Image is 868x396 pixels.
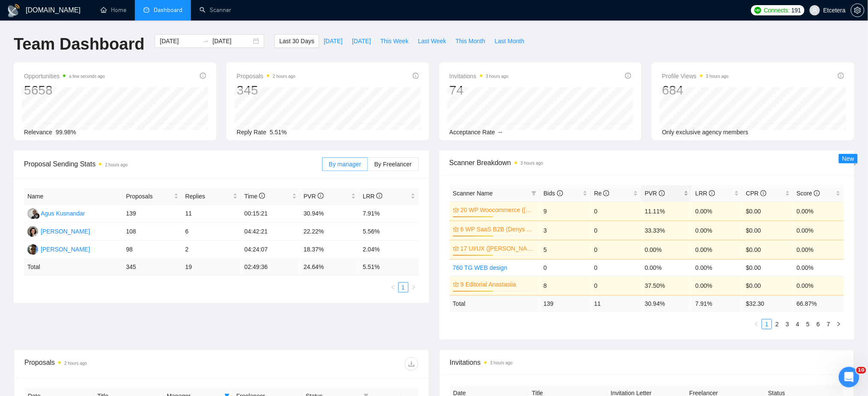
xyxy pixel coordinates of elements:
li: 3 [782,319,793,329]
th: Replies [182,188,241,205]
td: 37.50% [641,276,692,295]
time: 3 hours ago [706,74,729,79]
a: 6 [814,319,823,329]
span: Dashboard [154,6,182,14]
span: Scanner Breakdown [450,157,844,168]
span: swap-right [202,38,209,44]
td: 0 [591,259,641,276]
td: 0.00% [692,276,743,295]
span: Only exclusive agency members [662,129,749,136]
time: 2 hours ago [273,74,295,79]
li: 7 [823,319,834,329]
td: 24.64 % [300,259,359,275]
div: 74 [450,82,509,98]
span: setting [851,7,864,14]
div: 345 [237,82,295,98]
button: Last 30 Days [274,34,319,48]
a: 1 [762,319,772,329]
a: 4 [793,319,802,329]
td: 0.00% [793,201,844,221]
a: 1 [399,283,408,292]
td: 0.00% [793,221,844,240]
input: End date [212,36,251,46]
button: setting [851,3,865,17]
span: This Week [380,36,409,46]
td: 22.22% [300,223,359,241]
div: 684 [662,82,729,98]
span: LRR [695,190,715,197]
td: $0.00 [743,240,793,259]
td: 8 [540,276,591,295]
span: Scanner Name [453,190,493,197]
span: info-circle [761,190,767,196]
span: Last 30 Days [279,36,314,46]
td: 0.00% [692,259,743,276]
span: CPR [746,190,766,197]
div: 5658 [24,82,105,98]
span: By manager [329,161,361,168]
td: 18.37% [300,241,359,259]
span: Proposals [126,192,172,201]
div: Proposals [24,357,221,371]
button: Last Month [490,34,529,48]
button: Last Week [413,34,451,48]
span: right [836,322,841,327]
span: Profile Views [662,71,729,81]
span: download [405,361,418,367]
a: homeHome [101,6,126,14]
td: 66.87 % [793,295,844,312]
td: Total [24,259,122,275]
span: info-circle [557,190,563,196]
button: left [752,319,762,329]
span: info-circle [838,73,844,79]
span: filter [531,191,537,196]
td: 0.00% [641,259,692,276]
td: 2.04% [359,241,418,259]
button: This Week [376,34,413,48]
span: LRR [363,193,382,200]
th: Proposals [122,188,182,205]
a: 3 [783,319,792,329]
span: Score [797,190,820,197]
a: 5 [803,319,813,329]
span: Invitations [450,71,509,81]
td: 3 [540,221,591,240]
time: 2 hours ago [64,361,87,366]
span: -- [498,129,502,136]
img: gigradar-bm.png [34,213,40,219]
span: dashboard [143,7,149,13]
span: filter [530,187,538,200]
span: By Freelancer [374,161,412,168]
span: Relevance [24,129,52,136]
li: Next Page [409,282,419,293]
span: crown [453,207,459,213]
td: $0.00 [743,276,793,295]
li: 5 [803,319,813,329]
a: AP[PERSON_NAME] [27,245,90,252]
button: download [405,357,418,371]
td: 108 [122,223,182,241]
td: 0.00% [641,240,692,259]
span: user [812,7,818,13]
td: 0.00% [692,240,743,259]
span: info-circle [659,190,665,196]
a: 17 UI/UX ([PERSON_NAME]) [461,244,535,253]
span: left [391,285,396,290]
span: to [202,38,209,44]
td: 30.94% [300,205,359,223]
button: This Month [451,34,490,48]
td: 0.00% [793,240,844,259]
td: 9 [540,201,591,221]
td: 02:49:36 [241,259,300,275]
iframe: Intercom live chat [839,367,859,387]
span: Re [594,190,610,197]
td: 139 [540,295,591,312]
span: info-circle [318,193,324,199]
button: left [388,282,398,293]
a: TT[PERSON_NAME] [27,228,90,234]
h1: Team Dashboard [14,34,144,54]
button: right [834,319,844,329]
td: 0 [591,221,641,240]
time: a few seconds ago [69,74,104,79]
td: 0 [540,259,591,276]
